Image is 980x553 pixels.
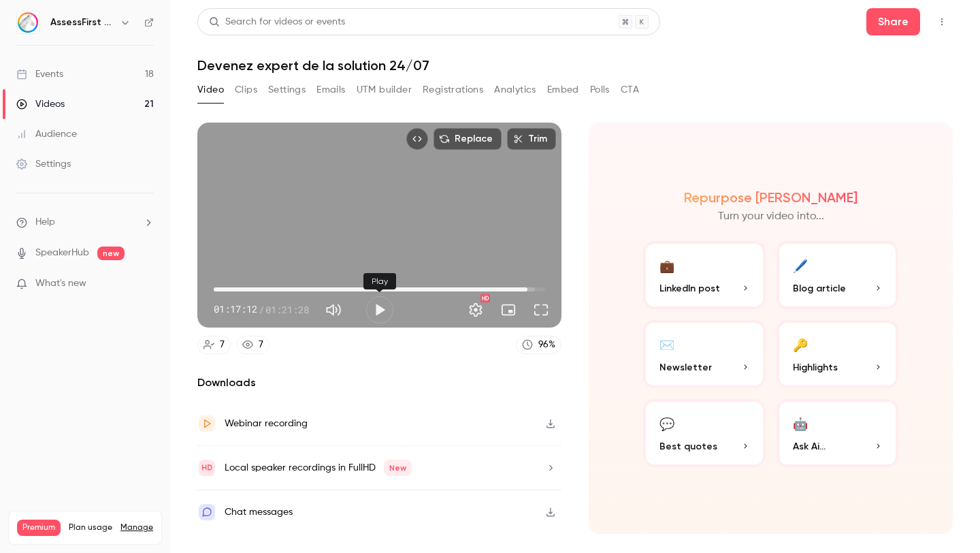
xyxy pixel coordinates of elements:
[495,296,522,323] button: Turn on miniplayer
[17,12,39,33] img: AssessFirst Training
[777,241,899,309] button: 🖊️Blog article
[316,79,345,101] button: Emails
[659,439,717,454] span: Best quotes
[357,79,412,101] button: UTM builder
[434,128,502,150] button: Replace
[643,399,766,467] button: 💬Best quotes
[236,336,269,354] a: 7
[406,128,428,150] button: Embed video
[793,281,846,296] span: Blog article
[268,79,306,101] button: Settings
[225,415,308,432] div: Webinar recording
[793,413,808,434] div: 🤖
[16,215,154,230] li: help-dropdown-opener
[643,320,766,388] button: ✉️Newsletter
[527,296,555,323] button: Full screen
[659,334,674,355] div: ✉️
[494,79,536,101] button: Analytics
[793,334,808,355] div: 🔑
[643,241,766,309] button: 💼LinkedIn post
[265,302,309,317] span: 01:21:28
[659,255,674,276] div: 💼
[209,15,345,29] div: Search for videos or events
[363,273,396,289] div: Play
[621,79,639,101] button: CTA
[225,504,293,520] div: Chat messages
[35,276,86,291] span: What's new
[16,127,77,141] div: Audience
[35,246,89,260] a: SpeakerHub
[793,360,838,375] span: Highlights
[259,338,263,352] div: 7
[225,460,412,476] div: Local speaker recordings in FullHD
[777,399,899,467] button: 🤖Ask Ai...
[590,79,610,101] button: Polls
[197,375,561,391] h2: Downloads
[659,360,712,375] span: Newsletter
[462,296,489,323] button: Settings
[137,278,154,290] iframe: Noticeable Trigger
[516,336,561,354] a: 96%
[16,157,71,171] div: Settings
[423,79,483,101] button: Registrations
[259,302,264,317] span: /
[16,97,65,111] div: Videos
[480,294,490,302] div: HD
[366,296,393,323] button: Play
[320,296,347,323] button: Mute
[97,247,125,260] span: new
[793,439,826,454] span: Ask Ai...
[214,302,257,317] span: 01:17:12
[866,8,920,35] button: Share
[197,57,953,74] h1: Devenez expert de la solution 24/07
[69,522,112,533] span: Plan usage
[235,79,257,101] button: Clips
[777,320,899,388] button: 🔑Highlights
[538,338,555,352] div: 96 %
[214,302,309,317] div: 01:17:12
[220,338,225,352] div: 7
[659,413,674,434] div: 💬
[17,520,61,536] span: Premium
[507,128,556,150] button: Trim
[931,11,953,33] button: Top Bar Actions
[659,281,720,296] span: LinkedIn post
[718,208,824,225] p: Turn your video into...
[197,79,224,101] button: Video
[16,67,63,81] div: Events
[793,255,808,276] div: 🖊️
[384,460,412,476] span: New
[50,16,114,29] h6: AssessFirst Training
[120,522,153,533] a: Manage
[547,79,579,101] button: Embed
[684,189,857,206] h2: Repurpose [PERSON_NAME]
[35,215,55,230] span: Help
[197,336,231,354] a: 7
